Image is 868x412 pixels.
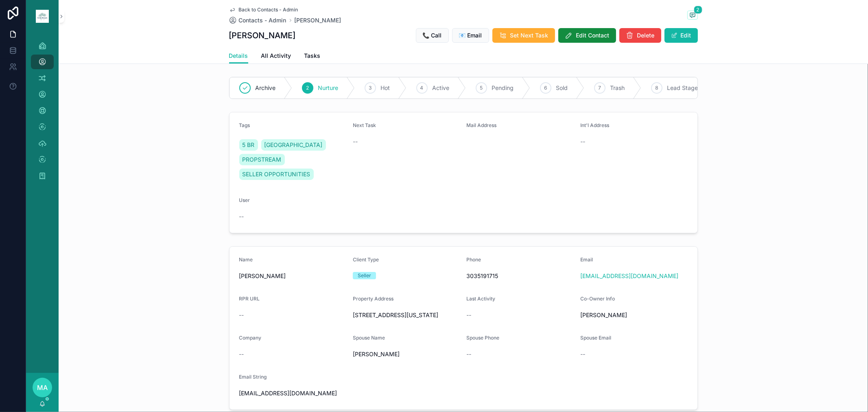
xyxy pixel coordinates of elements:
span: 3 [369,85,372,91]
span: -- [580,350,585,358]
span: -- [467,350,472,358]
span: Pending [492,84,514,92]
span: Email [580,256,593,263]
span: 8 [655,85,658,91]
span: Client Type [353,256,379,263]
span: 5 BR [243,141,255,149]
span: -- [353,138,358,146]
span: [PERSON_NAME] [353,350,460,358]
span: Back to Contacts - Admin [239,7,298,13]
span: Details [229,52,248,60]
span: [PERSON_NAME] [580,311,688,319]
a: 5 BR [239,139,258,151]
a: Back to Contacts - Admin [229,7,298,13]
span: -- [239,350,244,358]
span: 📞 Call [423,31,442,39]
span: Tasks [304,52,321,60]
span: 6 [544,85,547,91]
a: Contacts - Admin [229,16,286,24]
img: App logo [36,10,49,23]
span: Spouse Name [353,335,385,341]
h1: [PERSON_NAME] [229,30,296,41]
span: Phone [467,256,481,263]
span: PROPSTREAM [243,156,282,164]
span: Next Task [353,122,376,128]
span: -- [580,138,585,146]
span: 3035191715 [467,272,574,280]
span: -- [467,311,472,319]
span: -- [239,213,244,221]
span: Nurture [318,84,339,92]
span: 4 [420,85,424,91]
span: Set Next Task [510,31,549,39]
span: SELLER OPPORTUNITIES [243,170,310,178]
a: [GEOGRAPHIC_DATA] [261,139,326,151]
a: Details [229,48,248,64]
span: Co-Owner Info [580,296,615,302]
span: Active [433,84,450,92]
span: Int'l Address [580,122,609,128]
button: Set Next Task [492,28,555,43]
span: Delete [637,31,655,39]
span: RPR URL [239,296,260,302]
button: 2 [687,11,698,21]
button: Edit Contact [558,28,616,43]
span: Contacts - Admin [239,16,286,24]
span: Hot [381,84,390,92]
span: Email String [239,374,267,380]
span: Sold [556,84,568,92]
span: User [239,197,250,203]
span: [STREET_ADDRESS][US_STATE] [353,311,460,319]
a: [EMAIL_ADDRESS][DOMAIN_NAME] [580,272,678,280]
a: All Activity [261,48,291,65]
span: Company [239,335,262,341]
span: Mail Address [467,122,497,128]
span: MA [37,383,48,392]
span: Spouse Phone [467,335,500,341]
span: 5 [480,85,483,91]
span: 📧 Email [459,31,482,39]
span: Spouse Email [580,335,611,341]
button: 📞 Call [416,28,449,43]
span: [GEOGRAPHIC_DATA] [265,141,323,149]
span: Last Activity [467,296,496,302]
span: -- [239,311,244,319]
span: Tags [239,122,250,128]
span: [PERSON_NAME] [239,272,347,280]
a: SELLER OPPORTUNITIES [239,169,314,180]
span: All Activity [261,52,291,60]
a: PROPSTREAM [239,154,285,165]
span: 2 [306,85,309,91]
button: Edit [665,28,698,43]
span: Archive [256,84,276,92]
span: Lead Stage [667,84,698,92]
span: Name [239,256,253,263]
button: Delete [619,28,661,43]
a: Tasks [304,48,321,65]
span: Trash [610,84,625,92]
span: 2 [694,6,702,14]
a: [PERSON_NAME] [295,16,341,24]
span: 7 [598,85,601,91]
span: Edit Contact [576,31,610,39]
div: scrollable content [26,33,59,194]
span: Property Address [353,296,394,302]
span: [EMAIL_ADDRESS][DOMAIN_NAME] [239,389,347,397]
div: Seller [358,272,371,279]
button: 📧 Email [452,28,489,43]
